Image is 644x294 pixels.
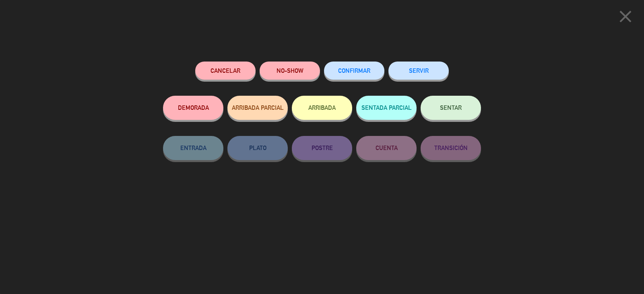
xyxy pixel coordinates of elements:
button: TRANSICIÓN [421,136,481,160]
button: NO-SHOW [260,62,320,80]
button: CONFIRMAR [324,62,384,80]
span: CONFIRMAR [338,67,370,74]
button: DEMORADA [163,96,223,120]
button: close [613,6,638,30]
button: ARRIBADA PARCIAL [227,96,288,120]
button: SENTAR [421,96,481,120]
button: ENTRADA [163,136,223,160]
span: ARRIBADA PARCIAL [232,104,284,111]
i: close [615,6,636,27]
button: SERVIR [388,62,449,80]
button: PLATO [227,136,288,160]
button: Cancelar [195,62,256,80]
button: SENTADA PARCIAL [356,96,417,120]
span: SENTAR [440,104,462,111]
button: CUENTA [356,136,417,160]
button: ARRIBADA [292,96,352,120]
button: POSTRE [292,136,352,160]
